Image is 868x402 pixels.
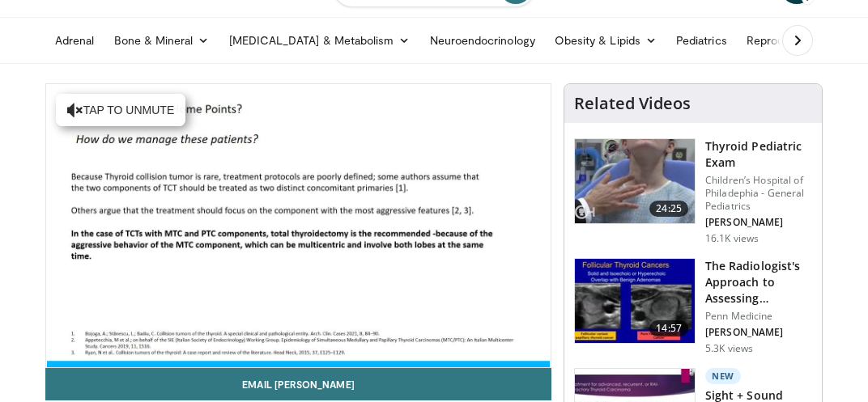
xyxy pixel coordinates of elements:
img: 576742cb-950f-47b1-b49b-8023242b3cfa.150x105_q85_crop-smart_upscale.jpg [575,139,695,223]
a: Email [PERSON_NAME] [45,368,551,400]
span: 14:57 [649,320,688,336]
a: 24:25 Thyroid Pediatric Exam Children’s Hospital of Philadephia - General Pediatrics [PERSON_NAME... [574,138,812,245]
h3: The Radiologist's Approach to Assessing [MEDICAL_DATA] Risk of Thyroid Nodul… [705,258,812,307]
img: 64bf5cfb-7b6d-429f-8d89-8118f524719e.150x105_q85_crop-smart_upscale.jpg [575,259,695,343]
p: New [705,368,741,384]
button: Tap to unmute [56,94,185,126]
a: Adrenal [45,24,104,57]
p: [PERSON_NAME] [705,326,812,339]
span: 24:25 [649,201,688,217]
video-js: Video Player [46,84,551,367]
a: Neuroendocrinology [420,24,545,57]
a: Obesity & Lipids [545,24,666,57]
a: Pediatrics [666,24,737,57]
p: 16.1K views [705,232,759,245]
p: 5.3K views [705,342,753,355]
a: Reproductive [737,24,826,57]
h3: Thyroid Pediatric Exam [705,138,812,171]
a: 14:57 The Radiologist's Approach to Assessing [MEDICAL_DATA] Risk of Thyroid Nodul… Penn Medicine... [574,258,812,355]
p: [PERSON_NAME] [705,216,812,229]
a: Bone & Mineral [104,24,219,57]
a: [MEDICAL_DATA] & Metabolism [219,24,420,57]
p: Children’s Hospital of Philadephia - General Pediatrics [705,174,812,213]
h4: Related Videos [574,94,691,113]
p: Penn Medicine [705,310,812,323]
